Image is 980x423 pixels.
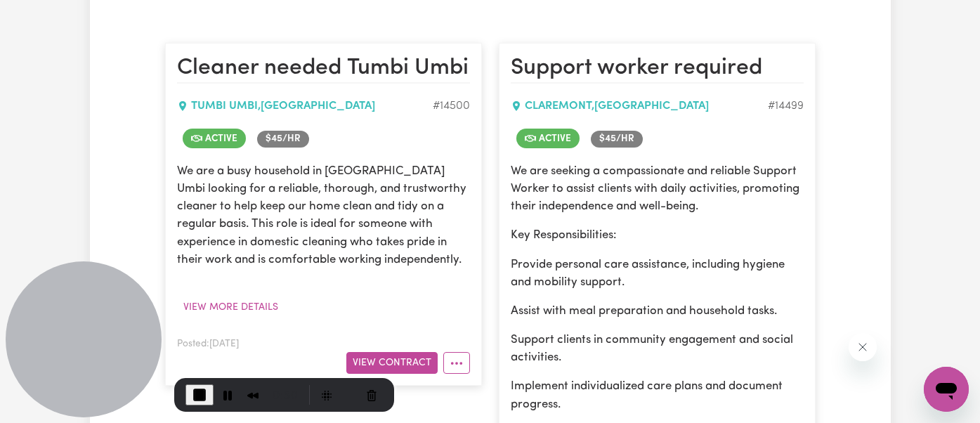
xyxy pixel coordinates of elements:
[511,226,804,244] p: Key Responsibilities:
[511,377,804,412] p: Implement individualized care plans and document progress.
[591,131,643,148] span: Job rate per hour
[511,55,804,83] h2: Support worker required
[177,339,239,349] span: Posted: [DATE]
[183,129,246,148] span: Job is active
[516,129,580,148] span: Job is active
[257,131,309,148] span: Job rate per hour
[511,98,768,115] div: CLAREMONT , [GEOGRAPHIC_DATA]
[8,10,85,21] span: Need any help?
[177,297,285,318] button: View more details
[768,98,804,115] div: Job ID #14499
[511,302,804,320] p: Assist with meal preparation and household tasks.
[177,55,470,83] h2: Cleaner needed Tumbi Umbi
[433,98,470,115] div: Job ID #14500
[511,331,804,366] p: Support clients in community engagement and social activities.
[511,256,804,291] p: Provide personal care assistance, including hygiene and mobility support.
[177,98,433,115] div: TUMBI UMBI , [GEOGRAPHIC_DATA]
[177,162,470,268] p: We are a busy household in [GEOGRAPHIC_DATA] Umbi looking for a reliable, thorough, and trustwort...
[849,333,877,361] iframe: Close message
[346,352,438,374] button: View Contract
[443,352,470,374] button: More options
[924,367,969,412] iframe: Button to launch messaging window
[511,162,804,216] p: We are seeking a compassionate and reliable Support Worker to assist clients with daily activitie...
